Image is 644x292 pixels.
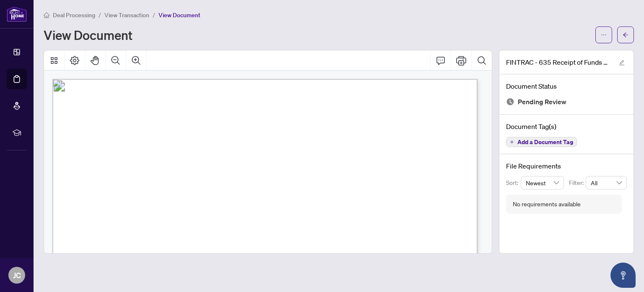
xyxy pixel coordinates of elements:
[518,96,566,108] span: Pending Review
[510,140,514,144] span: plus
[53,11,95,19] span: Deal Processing
[44,28,132,42] h1: View Document
[99,10,101,20] li: /
[7,6,27,22] img: logo
[44,12,49,18] span: home
[601,32,607,38] span: ellipsis
[506,161,627,171] h4: File Requirements
[506,81,627,91] h4: Document Status
[526,176,559,189] span: Newest
[619,60,625,66] span: edit
[104,11,149,19] span: View Transaction
[591,176,622,189] span: All
[153,10,155,20] li: /
[506,137,577,147] button: Add a Document Tag
[13,269,21,281] span: JC
[569,178,586,187] p: Filter:
[506,97,514,106] img: Document Status
[506,178,521,187] p: Sort:
[517,139,573,145] span: Add a Document Tag
[506,121,627,132] h4: Document Tag(s)
[610,263,636,288] button: Open asap
[158,11,200,19] span: View Document
[623,32,628,38] span: arrow-left
[513,200,581,209] div: No requirements available
[506,57,611,67] span: FINTRAC - 635 Receipt of Funds Record - PropTx-OREA_[DATE] 21_01_53.pdf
